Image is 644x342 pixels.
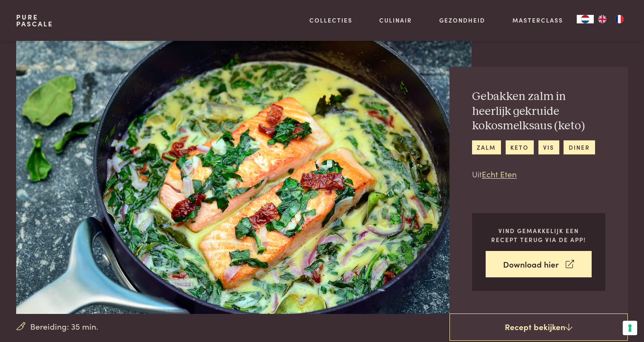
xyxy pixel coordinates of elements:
[16,14,53,27] a: PurePascale
[472,168,605,180] p: Uit
[472,89,605,134] h2: Gebakken zalm in heerlijk gekruide kokosmelksaus (keto)
[564,140,595,154] a: diner
[486,251,592,278] a: Download hier
[472,140,501,154] a: zalm
[577,15,594,23] a: NL
[623,321,637,335] button: Uw voorkeuren voor toestemming voor trackingtechnologieën
[16,41,471,314] img: Gebakken zalm in heerlijk gekruide kokosmelksaus (keto)
[439,16,485,25] a: Gezondheid
[506,140,534,154] a: keto
[611,15,628,23] a: FR
[486,226,592,244] p: Vind gemakkelijk een recept terug via de app!
[577,15,594,23] div: Language
[538,140,559,154] a: vis
[309,16,352,25] a: Collecties
[512,16,563,25] a: Masterclass
[594,15,628,23] ul: Language list
[577,15,628,23] aside: Language selected: Nederlands
[594,15,611,23] a: EN
[482,168,517,180] a: Echt Eten
[30,320,98,333] span: Bereiding: 35 min.
[379,16,412,25] a: Culinair
[449,313,628,341] a: Recept bekijken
